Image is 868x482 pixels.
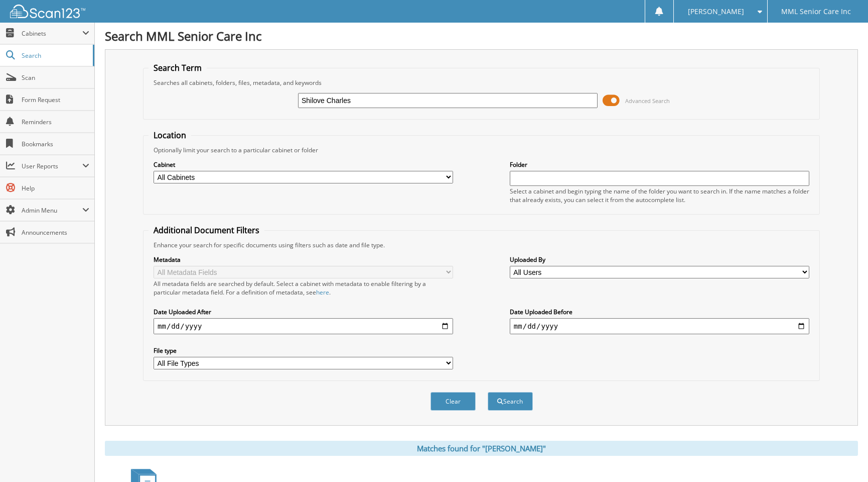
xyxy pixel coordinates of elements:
[625,97,670,105] span: Advanced Search
[488,392,533,411] button: Search
[22,95,89,104] span: Form Request
[688,9,744,15] span: [PERSON_NAME]
[510,187,809,204] div: Select a cabinet and begin typing the name of the folder you want to search in. If the name match...
[22,184,89,192] span: Help
[149,78,814,87] div: Searches all cabinets, folders, files, metadata, and keywords
[149,241,814,249] div: Enhance your search for specific documents using filters such as date and file type.
[105,28,858,44] h1: Search MML Senior Care Inc
[22,51,88,60] span: Search
[154,346,453,355] label: File type
[154,308,453,316] label: Date Uploaded After
[510,318,809,334] input: end
[22,73,89,82] span: Scan
[781,9,851,15] span: MML Senior Care Inc
[149,62,207,73] legend: Search Term
[149,130,191,141] legend: Location
[154,279,453,297] div: All metadata fields are searched by default. Select a cabinet with metadata to enable filtering b...
[154,255,453,264] label: Metadata
[510,255,809,264] label: Uploaded By
[22,228,89,237] span: Announcements
[149,225,264,236] legend: Additional Document Filters
[510,308,809,316] label: Date Uploaded Before
[105,441,858,456] div: Matches found for "[PERSON_NAME]"
[22,206,82,215] span: Admin Menu
[22,140,89,148] span: Bookmarks
[430,392,476,411] button: Clear
[22,118,89,126] span: Reminders
[149,146,814,154] div: Optionally limit your search to a particular cabinet or folder
[22,29,82,38] span: Cabinets
[316,288,329,297] a: here
[510,160,809,169] label: Folder
[10,5,85,18] img: scan123-logo-white.svg
[154,318,453,334] input: start
[154,160,453,169] label: Cabinet
[22,162,82,170] span: User Reports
